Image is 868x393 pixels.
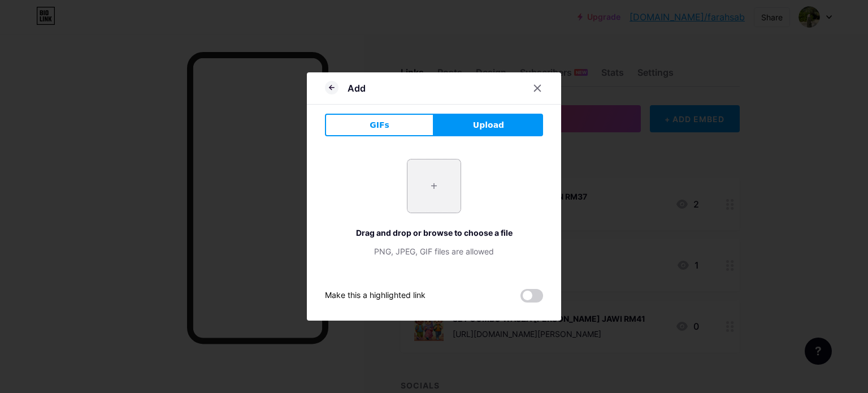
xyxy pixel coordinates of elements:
div: Add [348,81,366,95]
div: Make this a highlighted link [325,289,426,303]
button: Upload [434,114,543,136]
div: Drag and drop or browse to choose a file [325,227,543,239]
span: GIFs [370,119,389,131]
button: GIFs [325,114,434,136]
span: Upload [473,119,504,131]
div: PNG, JPEG, GIF files are allowed [325,245,543,257]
